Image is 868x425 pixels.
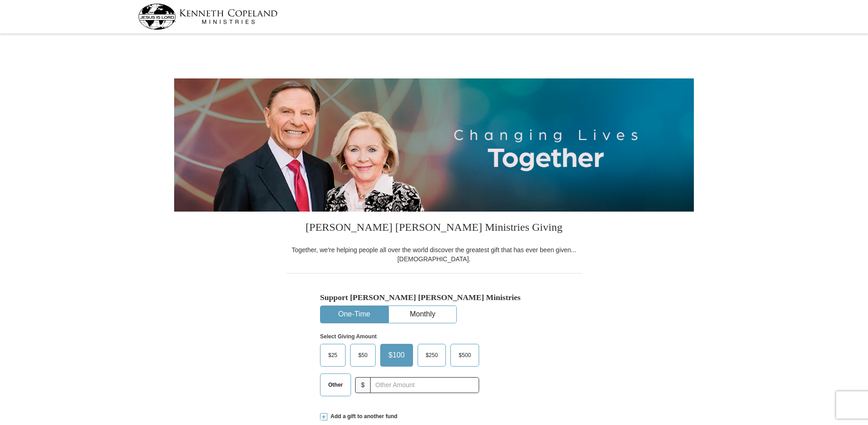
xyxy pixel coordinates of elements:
[286,245,582,264] div: Together, we're helping people all over the world discover the greatest gift that has ever been g...
[454,348,475,362] span: $500
[320,306,388,323] button: One-Time
[320,293,548,302] h5: Support [PERSON_NAME] [PERSON_NAME] Ministries
[327,413,398,420] span: Add a gift to another fund
[286,212,582,245] h3: [PERSON_NAME] [PERSON_NAME] Ministries Giving
[389,306,456,323] button: Monthly
[370,377,479,393] input: Other Amount
[384,348,409,362] span: $100
[421,348,443,362] span: $250
[324,348,342,362] span: $25
[320,333,377,340] strong: Select Giving Amount
[355,377,371,393] span: $
[354,348,372,362] span: $50
[324,378,347,392] span: Other
[138,4,278,30] img: kcm-header-logo.svg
